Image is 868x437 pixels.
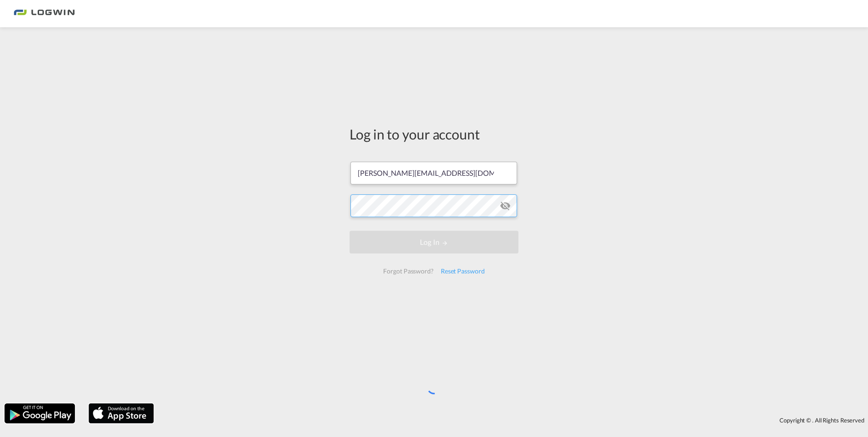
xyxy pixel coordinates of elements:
[350,231,518,253] button: LOGIN
[4,402,76,424] img: google.png
[350,124,518,144] div: Log in to your account
[14,4,75,24] img: bc73a0e0d8c111efacd525e4c8ad7d32.png
[500,200,511,211] md-icon: icon-eye-off
[380,263,437,279] div: Forgot Password?
[437,263,488,279] div: Reset Password
[88,402,155,424] img: apple.png
[158,412,868,428] div: Copyright © . All Rights Reserved
[350,162,517,184] input: Enter email/phone number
